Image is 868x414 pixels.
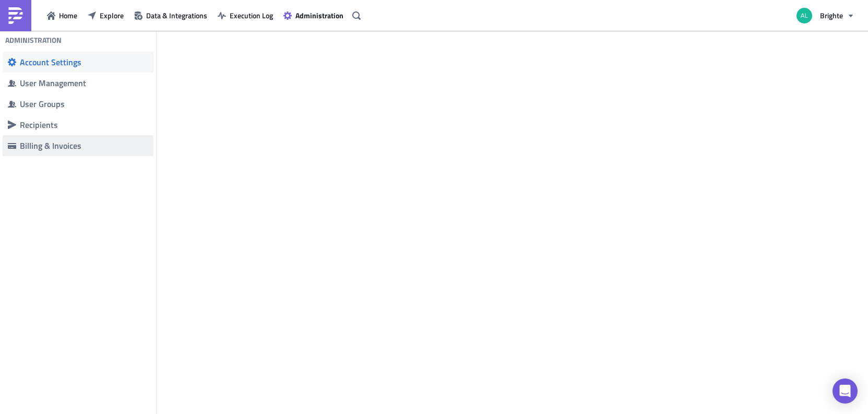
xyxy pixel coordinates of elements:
[20,78,148,88] div: User Management
[790,4,860,27] button: Brighte
[20,57,148,67] div: Account Settings
[7,7,24,24] img: PushMetrics
[230,10,273,21] span: Execution Log
[295,10,343,21] span: Administration
[5,36,62,45] h4: Administration
[129,7,212,23] button: Data & Integrations
[20,99,148,109] div: User Groups
[59,10,77,21] span: Home
[20,140,148,151] div: Billing & Invoices
[833,378,858,404] div: Open Intercom Messenger
[20,120,148,130] div: Recipients
[278,7,349,23] button: Administration
[146,10,207,21] span: Data & Integrations
[795,7,813,25] img: Avatar
[42,7,82,23] button: Home
[820,10,843,21] span: Brighte
[212,7,278,23] button: Execution Log
[100,10,124,21] span: Explore
[82,7,129,23] button: Explore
